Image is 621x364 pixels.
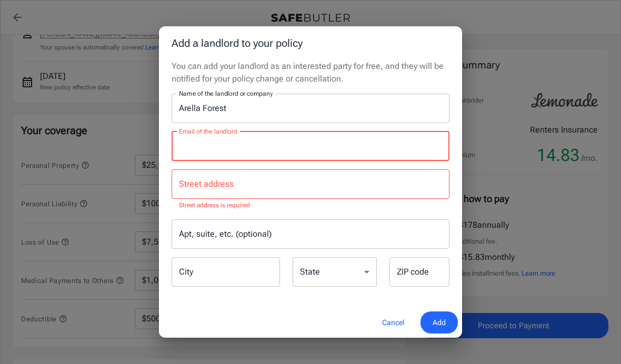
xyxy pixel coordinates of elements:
label: Name of the landlord or company [179,89,273,98]
button: Add [420,311,458,334]
p: Street address is required [179,200,442,211]
h2: Add a landlord to your policy [159,26,462,60]
p: You can add your landlord as an interested party for free, and they will be notified for your pol... [172,60,449,85]
button: Cancel [370,311,416,334]
label: Email of the landlord [179,127,237,136]
span: Add [433,316,446,329]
